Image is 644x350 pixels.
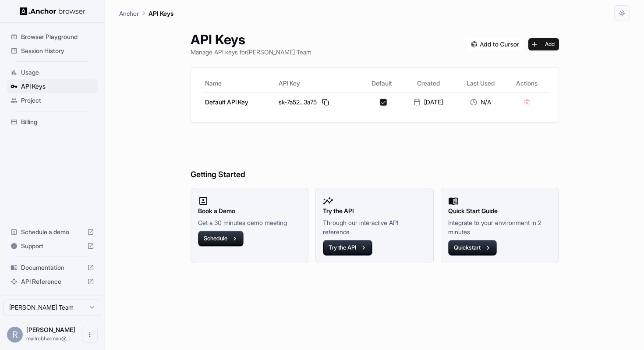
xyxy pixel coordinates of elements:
[448,206,552,216] h2: Quick Start Guide
[455,75,506,92] th: Last Used
[198,206,301,216] h2: Book a Demo
[275,75,361,92] th: API Key
[202,75,275,92] th: Name
[7,225,98,239] div: Schedule a demo
[279,97,358,107] div: sk-7a52...3a75
[191,133,559,181] h6: Getting Started
[323,218,426,236] p: Through our interactive API reference
[7,275,98,289] div: API Reference
[7,93,98,107] div: Project
[468,38,523,50] img: Add anchorbrowser MCP server to Cursor
[198,231,244,246] button: Schedule
[191,32,311,47] h1: API Keys
[405,98,451,107] div: [DATE]
[198,218,301,227] p: Get a 30 minutes demo meeting
[21,46,94,55] span: Session History
[26,335,70,342] span: mailrobharman@gmail.com
[7,327,23,343] div: R
[21,82,94,91] span: API Keys
[323,206,426,216] h2: Try the API
[21,228,84,236] span: Schedule a demo
[191,47,311,57] p: Manage API keys for [PERSON_NAME] Team
[448,240,497,256] button: Quickstart
[323,240,372,256] button: Try the API
[506,75,548,92] th: Actions
[7,239,98,253] div: Support
[320,97,331,107] button: Copy API key
[402,75,455,92] th: Created
[202,92,275,112] td: Default API Key
[448,218,552,236] p: Integrate to your environment in 2 minutes
[82,327,98,343] button: Open menu
[119,9,139,18] p: Anchor
[20,7,85,15] img: Anchor Logo
[7,44,98,58] div: Session History
[458,98,502,107] div: N/A
[149,9,173,18] p: API Keys
[21,32,94,41] span: Browser Playground
[26,326,75,333] span: Rob Harman
[21,242,84,250] span: Support
[7,79,98,93] div: API Keys
[7,261,98,275] div: Documentation
[21,96,94,105] span: Project
[21,68,94,77] span: Usage
[21,277,84,286] span: API Reference
[7,115,98,129] div: Billing
[528,38,559,50] button: Add
[7,30,98,44] div: Browser Playground
[7,65,98,79] div: Usage
[361,75,402,92] th: Default
[119,8,173,18] nav: breadcrumb
[21,263,84,272] span: Documentation
[21,118,94,126] span: Billing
